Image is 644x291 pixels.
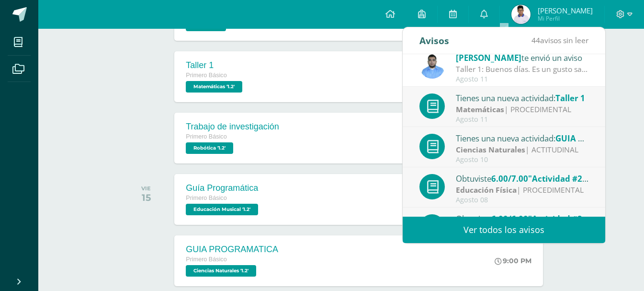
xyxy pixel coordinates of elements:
[495,256,531,265] div: 9:00 PM
[186,204,258,215] span: Educación Musical '1.2'
[186,183,260,193] div: Guía Programática
[141,192,151,203] div: 15
[528,213,588,224] span: "Actividad #2"
[531,35,588,46] span: avisos sin leer
[555,133,644,144] span: GUIA PROGRAMATICA
[186,81,242,93] span: Matemáticas '1.2'
[456,92,589,104] div: Tienes una nueva actividad:
[511,5,531,24] img: c9d05fe0526a1c9507232ac34499403a.png
[531,35,540,46] span: 44
[538,14,593,23] span: Mi Perfil
[186,133,226,140] span: Primero Básico
[141,185,151,192] div: VIE
[186,122,279,132] div: Trabajo de investigación
[456,104,589,115] div: | PROCEDIMENTAL
[456,185,589,196] div: | PROCEDIMENTAL
[186,256,226,263] span: Primero Básico
[186,142,233,154] span: Robótica '1.2'
[456,104,504,115] strong: Matemáticas
[403,217,605,243] a: Ver todos los avisos
[186,72,226,79] span: Primero Básico
[186,265,256,277] span: Ciencias Naturales '1.2'
[186,60,245,70] div: Taller 1
[555,93,585,104] span: Taller 1
[456,156,589,164] div: Agosto 10
[528,173,588,184] span: "Actividad #2"
[456,172,589,185] div: Obtuviste en
[456,52,521,63] span: [PERSON_NAME]
[491,213,528,224] span: 6.00/6.00
[456,144,589,155] div: | ACTITUDINAL
[456,116,589,124] div: Agosto 11
[456,132,589,144] div: Tienes una nueva actividad:
[456,185,517,195] strong: Educación Física
[491,173,528,184] span: 6.00/7.00
[419,27,449,54] div: Avisos
[456,51,589,64] div: te envió un aviso
[186,244,278,255] div: GUIA PROGRAMATICA
[538,6,593,15] span: [PERSON_NAME]
[456,64,589,75] div: Taller 1: Buenos días. Es un gusto saludarles. Se ha subido a la plataforma el primer taller de l...
[456,144,525,155] strong: Ciencias Naturales
[456,196,589,204] div: Agosto 08
[419,53,445,79] img: 54ea75c2c4af8710d6093b43030d56ea.png
[456,212,589,225] div: Obtuviste en
[456,75,589,83] div: Agosto 11
[186,195,226,201] span: Primero Básico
